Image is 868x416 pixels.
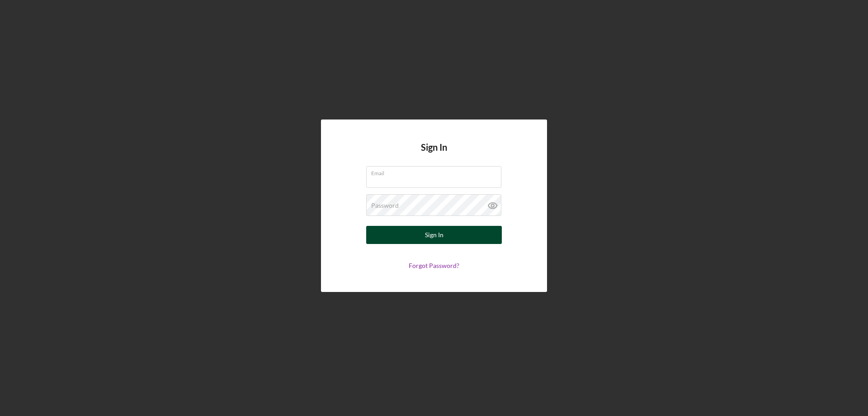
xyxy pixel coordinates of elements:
div: Sign In [425,226,443,244]
label: Password [371,202,399,209]
button: Sign In [366,226,502,244]
h4: Sign In [421,142,447,166]
a: Forgot Password? [409,262,459,269]
label: Email [371,167,501,177]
